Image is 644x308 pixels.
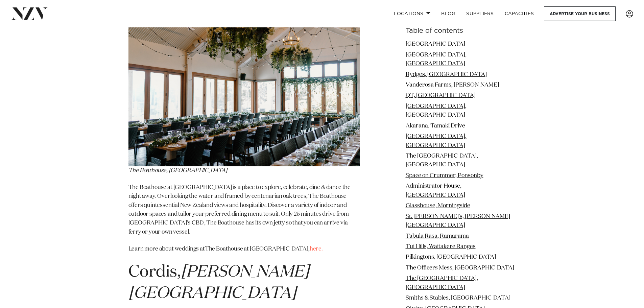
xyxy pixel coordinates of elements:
[406,153,478,168] a: The [GEOGRAPHIC_DATA], [GEOGRAPHIC_DATA]
[128,168,228,173] span: The Boathouse, [GEOGRAPHIC_DATA]
[406,93,476,98] a: QT, [GEOGRAPHIC_DATA]
[406,254,496,260] a: Pilkingtons, [GEOGRAPHIC_DATA]
[406,41,465,47] a: [GEOGRAPHIC_DATA]
[406,27,516,34] h6: Table of contents
[406,265,514,271] a: The Officers Mess, [GEOGRAPHIC_DATA]
[406,233,469,239] a: Tabula Rasa, Ramarama
[406,213,510,228] a: St. [PERSON_NAME]’s, [PERSON_NAME][GEOGRAPHIC_DATA]
[310,246,323,252] a: here.
[461,6,499,21] a: SUPPLIERS
[128,183,360,237] p: The Boathouse at [GEOGRAPHIC_DATA] is a place to explore, celebrate, dine & dance the night away....
[406,244,476,250] a: Tui Hills, Waitakere Ranges
[406,52,467,66] a: [GEOGRAPHIC_DATA], [GEOGRAPHIC_DATA]
[128,264,309,302] span: Cordis,
[406,276,478,290] a: The [GEOGRAPHIC_DATA], [GEOGRAPHIC_DATA]
[406,183,465,198] a: Administrator House, [GEOGRAPHIC_DATA]
[544,6,616,21] a: Advertise your business
[406,123,465,129] a: Akarana, Tāmaki Drive
[499,6,540,21] a: Capacities
[205,246,308,252] span: The Boathouse at [GEOGRAPHIC_DATA]
[406,71,487,77] a: Rydges, [GEOGRAPHIC_DATA]
[406,103,467,118] a: [GEOGRAPHIC_DATA], [GEOGRAPHIC_DATA]
[128,245,360,254] p: Learn more about weddings at ,
[406,203,470,209] a: Glasshouse, Morningside
[388,6,436,21] a: Locations
[436,6,461,21] a: BLOG
[406,295,510,301] a: Smiths & Stables, [GEOGRAPHIC_DATA]
[406,134,467,148] a: [GEOGRAPHIC_DATA], [GEOGRAPHIC_DATA]
[128,264,309,302] em: [PERSON_NAME][GEOGRAPHIC_DATA]
[406,173,483,179] a: Space on Crummer, Ponsonby
[11,7,48,20] img: nzv-logo.png
[406,82,499,88] a: Vanderosa Farms, [PERSON_NAME]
